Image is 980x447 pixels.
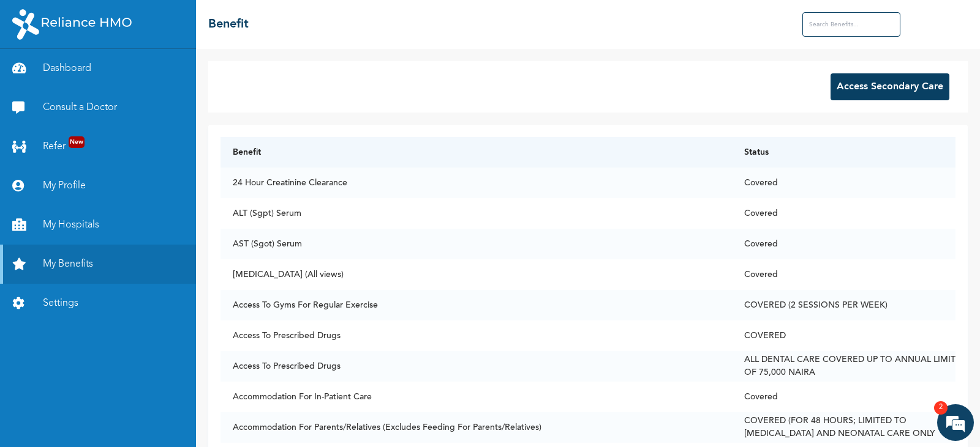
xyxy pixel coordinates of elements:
[221,259,732,290] td: [MEDICAL_DATA] (All views)
[69,136,85,148] span: New
[732,198,956,229] td: Covered
[221,137,732,168] th: Benefit
[221,320,732,351] td: Access To Prescribed Drugs
[12,9,132,40] img: RelianceHMO's Logo
[221,382,732,412] td: Accommodation For In-Patient Care
[732,259,956,290] td: Covered
[732,320,956,351] td: COVERED
[934,401,948,415] em: 2
[732,137,956,168] th: Status
[732,382,956,412] td: Covered
[831,73,949,100] button: Access Secondary Care
[732,168,956,198] td: Covered
[732,229,956,259] td: Covered
[221,229,732,259] td: AST (Sgot) Serum
[221,168,732,198] td: 24 Hour Creatinine Clearance
[802,12,900,37] input: Search Benefits...
[221,351,732,382] td: Access To Prescribed Drugs
[221,412,732,443] td: Accommodation For Parents/Relatives (Excludes Feeding For Parents/Relatives)
[732,290,956,320] td: COVERED (2 SESSIONS PER WEEK)
[221,198,732,229] td: ALT (Sgpt) Serum
[732,351,956,382] td: ALL DENTAL CARE COVERED UP TO ANNUAL LIMIT OF 75,000 NAIRA
[221,290,732,320] td: Access To Gyms For Regular Exercise
[732,412,956,443] td: COVERED (FOR 48 HOURS; LIMITED TO [MEDICAL_DATA] AND NEONATAL CARE ONLY
[208,15,249,34] h2: Benefit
